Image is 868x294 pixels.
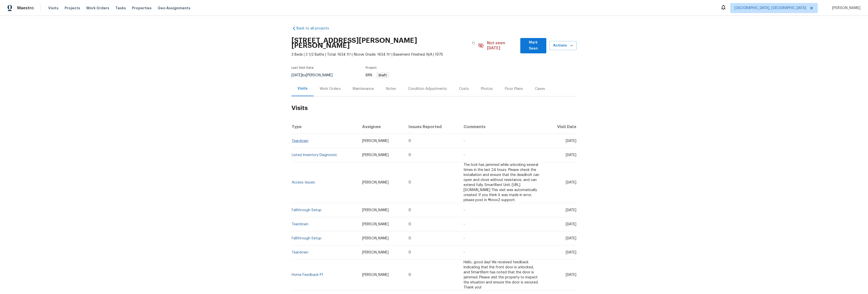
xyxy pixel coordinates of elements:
[158,6,191,11] span: Geo Assignments
[291,38,469,48] h2: [STREET_ADDRESS][PERSON_NAME][PERSON_NAME]
[404,120,460,134] th: Issues Reported
[409,153,411,157] span: 0
[292,223,308,226] a: Teardown
[362,251,389,254] span: [PERSON_NAME]
[409,208,411,212] span: 0
[409,237,411,240] span: 0
[566,181,576,184] span: [DATE]
[464,237,465,240] span: -
[409,251,411,254] span: 0
[292,153,337,157] a: Listed Inventory Diagnostic
[48,6,59,11] span: Visits
[292,208,321,212] a: Fallthrough Setup
[409,139,411,143] span: 0
[362,273,389,277] span: [PERSON_NAME]
[291,66,314,69] span: Last Visit Date
[409,223,411,226] span: 0
[549,41,577,50] button: Actions
[362,181,389,184] span: [PERSON_NAME]
[362,237,389,240] span: [PERSON_NAME]
[292,237,321,240] a: Fallthrough Setup
[65,6,80,11] span: Projects
[17,6,34,11] span: Maestro
[464,223,465,226] span: -
[362,223,389,226] span: [PERSON_NAME]
[487,41,518,51] span: Not seen [DATE]
[291,73,302,77] span: [DATE]
[464,208,465,212] span: -
[464,139,465,143] span: -
[481,86,493,91] div: Photos
[297,86,308,91] div: Visits
[469,39,478,48] button: Copy Address
[464,153,465,157] span: -
[566,223,576,226] span: [DATE]
[409,273,411,277] span: 0
[362,153,389,157] span: [PERSON_NAME]
[566,251,576,254] span: [DATE]
[553,43,573,49] span: Actions
[115,6,126,10] span: Tasks
[291,26,340,31] a: Back to all projects
[830,6,860,11] span: [PERSON_NAME]
[459,120,545,134] th: Comments
[545,120,577,134] th: Visit Date
[291,52,478,57] span: 3 Beds | 3 1/2 Baths | Total: 1634 ft² | Above Grade: 1634 ft² | Basement Finished: N/A | 1975
[292,251,308,254] a: Teardown
[535,86,545,91] div: Cases
[566,208,576,212] span: [DATE]
[386,86,396,91] div: Notes
[292,139,308,143] a: Teardown
[358,120,404,134] th: Assignee
[292,181,315,184] a: Access Issues
[291,96,577,120] h2: Visits
[735,6,806,11] span: [GEOGRAPHIC_DATA], [GEOGRAPHIC_DATA]
[366,73,389,77] span: BRN
[566,237,576,240] span: [DATE]
[86,6,109,11] span: Work Orders
[524,40,542,52] span: Mark Seen
[353,86,374,91] div: Maintenance
[464,261,538,289] span: Hello, good day! We received feedback indicating that the front door is unlocked, and SmartRent h...
[362,139,389,143] span: [PERSON_NAME]
[505,86,523,91] div: Floor Plans
[362,208,389,212] span: [PERSON_NAME]
[132,6,152,11] span: Properties
[520,38,546,53] button: Mark Seen
[566,273,576,277] span: [DATE]
[377,74,389,77] span: Draft
[291,120,358,134] th: Type
[464,163,539,202] span: The lock has jammed while unlocking several times in the last 24 hours. Please check the installa...
[320,86,341,91] div: Work Orders
[459,86,469,91] div: Costs
[409,181,411,184] span: 0
[366,66,377,69] span: Project
[566,153,576,157] span: [DATE]
[566,139,576,143] span: [DATE]
[291,72,339,78] div: by [PERSON_NAME]
[408,86,447,91] div: Condition Adjustments
[464,251,465,254] span: -
[292,273,323,277] a: Home Feedback P1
